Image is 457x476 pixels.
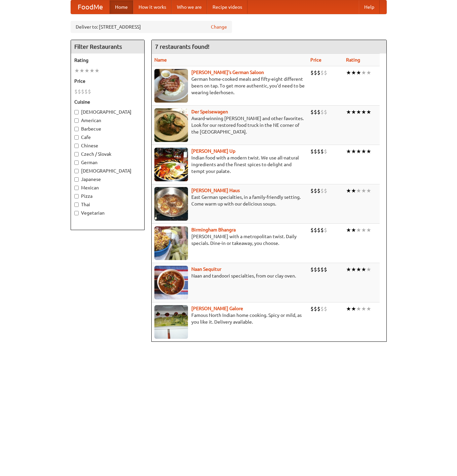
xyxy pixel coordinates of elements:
[361,226,366,234] li: ★
[351,187,356,194] li: ★
[361,305,366,313] li: ★
[320,226,324,234] li: $
[356,226,361,234] li: ★
[74,109,141,115] label: [DEMOGRAPHIC_DATA]
[154,233,305,247] p: [PERSON_NAME] with a metropolitan twist. Daily specials. Dine-in or takeaway, you choose.
[317,187,320,194] li: $
[191,227,236,232] a: Birmingham Bhangra
[191,70,264,75] a: [PERSON_NAME]'s German Saloon
[346,148,351,155] li: ★
[74,142,141,149] label: Chinese
[361,187,366,194] li: ★
[346,69,351,76] li: ★
[356,108,361,116] li: ★
[191,148,235,154] a: [PERSON_NAME] Up
[314,187,317,194] li: $
[351,305,356,313] li: ★
[74,193,141,199] label: Pizza
[74,127,79,131] input: Barbecue
[74,118,79,123] input: American
[356,69,361,76] li: ★
[74,134,141,141] label: Cafe
[154,154,305,175] p: Indian food with a modern twist. We use all-natural ingredients and the finest spices to delight ...
[154,305,188,339] img: currygalore.jpg
[346,226,351,234] li: ★
[366,69,371,76] li: ★
[78,88,81,95] li: $
[133,0,172,14] a: How it works
[79,67,84,74] li: ★
[310,266,314,273] li: $
[74,169,79,173] input: [DEMOGRAPHIC_DATA]
[207,0,247,14] a: Recipe videos
[81,88,84,95] li: $
[317,108,320,116] li: $
[191,109,228,114] b: Der Speisewagen
[366,226,371,234] li: ★
[74,186,79,190] input: Mexican
[320,148,324,155] li: $
[191,188,240,193] a: [PERSON_NAME] Haus
[320,108,324,116] li: $
[356,148,361,155] li: ★
[314,226,317,234] li: $
[324,69,327,76] li: $
[191,306,243,311] b: [PERSON_NAME] Galore
[317,148,320,155] li: $
[351,69,356,76] li: ★
[74,168,141,174] label: [DEMOGRAPHIC_DATA]
[154,57,167,63] a: Name
[324,108,327,116] li: $
[154,76,305,96] p: German home-cooked meals and fifty-eight different beers on tap. To get more authentic, you'd nee...
[74,194,79,198] input: Pizza
[89,67,94,74] li: ★
[320,266,324,273] li: $
[310,108,314,116] li: $
[154,69,188,103] img: esthers.jpg
[154,226,188,260] img: bhangra.jpg
[74,78,141,84] h5: Price
[310,57,321,63] a: Price
[154,115,305,135] p: Award-winning [PERSON_NAME] and other favorites. Look for our restored food truck in the NE corne...
[351,226,356,234] li: ★
[154,108,188,142] img: speisewagen.jpg
[320,69,324,76] li: $
[74,159,141,166] label: German
[154,272,305,279] p: Naan and tandoori specialties, from our clay oven.
[74,125,141,132] label: Barbecue
[310,226,314,234] li: $
[361,266,366,273] li: ★
[324,266,327,273] li: $
[314,108,317,116] li: $
[74,151,141,157] label: Czech / Slovak
[74,99,141,105] h5: Cuisine
[324,226,327,234] li: $
[154,312,305,325] p: Famous North Indian home cooking. Spicy or mild, as you like it. Delivery available.
[317,69,320,76] li: $
[346,266,351,273] li: ★
[74,177,79,182] input: Japanese
[74,184,141,191] label: Mexican
[74,210,141,216] label: Vegetarian
[324,148,327,155] li: $
[172,0,207,14] a: Who we are
[74,144,79,148] input: Chinese
[366,148,371,155] li: ★
[366,305,371,313] li: ★
[320,305,324,313] li: $
[74,135,79,140] input: Cafe
[356,305,361,313] li: ★
[71,40,144,53] h4: Filter Restaurants
[191,266,221,272] a: Naan Sequitur
[110,0,133,14] a: Home
[314,148,317,155] li: $
[74,67,79,74] li: ★
[359,0,380,14] a: Help
[324,187,327,194] li: $
[314,69,317,76] li: $
[366,266,371,273] li: ★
